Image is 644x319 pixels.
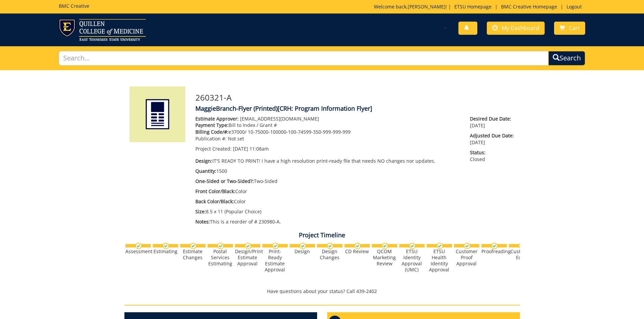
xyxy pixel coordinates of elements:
[470,149,515,156] span: Status:
[195,208,460,215] p: 8.5 x 11 (Popular Choice)
[470,115,515,122] span: Desired Due Date:
[195,115,239,122] span: Estimate Approver:
[124,232,520,239] h4: Project Timeline
[464,243,470,249] img: checkmark
[374,3,585,10] p: Welcome back, ! | | |
[163,243,169,249] img: checkmark
[409,243,415,249] img: checkmark
[195,145,232,152] span: Project Created:
[427,248,452,273] div: ETSU Health Identity Approval
[491,243,498,249] img: checkmark
[59,19,146,41] img: ETSU logo
[354,243,361,249] img: checkmark
[195,122,229,128] span: Payment Type:
[59,51,549,65] input: Search...
[436,243,443,249] img: checkmark
[195,208,206,215] span: Size:
[195,105,515,112] h4: MaggieBranch-Flyer (Printed)
[548,51,585,65] button: Search
[195,168,460,175] p: 1500
[470,132,515,139] span: Adjusted Due Date:
[382,243,388,249] img: checkmark
[124,288,520,295] p: Have questions about your status? Call 439-2402
[372,248,397,267] div: QCOM Marketing Review
[262,248,288,273] div: Print-Ready Estimate Approval
[481,248,507,255] div: Proofreading
[519,243,525,249] img: checkmark
[195,129,229,135] span: Billing Code/#:
[563,3,585,10] a: Logout
[317,248,342,261] div: Design Changes
[408,3,446,10] a: [PERSON_NAME]
[195,218,210,225] span: Notes:
[569,24,580,32] span: Cart
[454,248,479,267] div: Customer Proof Approval
[190,243,196,249] img: checkmark
[228,135,244,142] span: Not set
[195,178,460,185] p: Two-Sided
[195,188,460,195] p: Color
[195,168,216,174] span: Quantity:
[129,86,185,142] img: Product featured image
[195,178,254,184] span: One-Sided or Two-Sided?:
[470,149,515,163] p: Closed
[153,248,178,255] div: Estimating
[180,248,206,261] div: Estimate Changes
[195,198,234,205] span: Back Color/Black:
[245,243,251,249] img: checkmark
[195,135,226,142] span: Publication #:
[208,248,233,267] div: Postal Services Estimating
[135,243,142,249] img: checkmark
[290,248,315,255] div: Design
[217,243,224,249] img: checkmark
[195,93,515,102] h3: 260321-A
[487,22,545,35] a: My Dashboard
[399,248,425,273] div: ETSU Identity Approval (UMC)
[235,248,260,267] div: Design/Print Estimate Approval
[300,243,306,249] img: checkmark
[195,198,460,205] p: Color
[502,24,539,32] span: My Dashboard
[195,188,235,194] span: Front Color/Black:
[344,248,370,255] div: CD Review
[470,132,515,146] p: [DATE]
[327,243,333,249] img: checkmark
[195,218,460,225] p: This is a reorder of # 230980-A.
[125,248,151,255] div: Assessment
[470,115,515,129] p: [DATE]
[233,145,269,152] span: [DATE] 11:08am
[195,129,460,135] p: e37000/ 10-75000-100000-100-74599-350-999-999-999
[195,158,460,164] p: IT'S READY TO PRINT! I have a high resolution print-ready file that needs NO changes nor updates.
[272,243,279,249] img: checkmark
[59,3,89,8] h5: BMC Creative
[554,22,585,35] a: Cart
[509,248,534,261] div: Customer Edits
[195,158,212,164] span: Design:
[195,115,460,122] p: [EMAIL_ADDRESS][DOMAIN_NAME]
[278,104,372,112] span: [CRH: Program Information Flyer]
[195,122,460,129] p: Bill to Index / Grant #
[498,3,560,10] a: BMC Creative Homepage
[451,3,495,10] a: ETSU Homepage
